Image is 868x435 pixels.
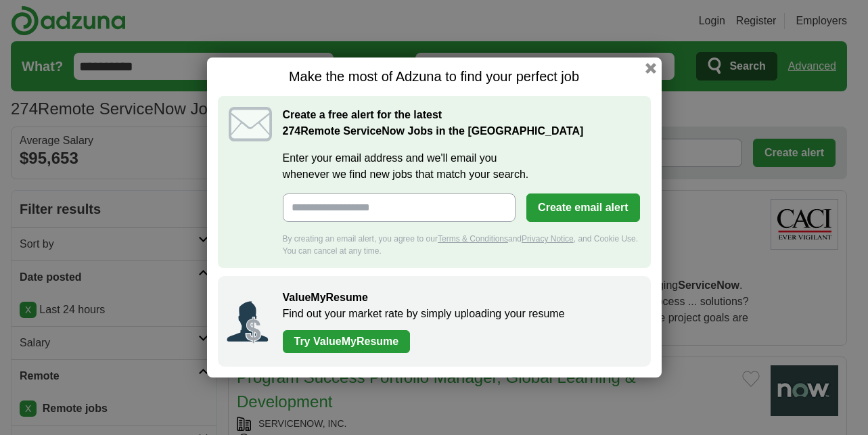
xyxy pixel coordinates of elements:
strong: Remote ServiceNow Jobs in the [GEOGRAPHIC_DATA] [283,125,584,137]
h1: Make the most of Adzuna to find your perfect job [218,68,651,85]
a: Terms & Conditions [438,234,508,244]
a: Privacy Notice [522,234,574,244]
button: Create email alert [526,193,639,222]
h2: Create a free alert for the latest [283,107,640,139]
img: icon_email.svg [229,107,272,141]
label: Enter your email address and we'll email you whenever we find new jobs that match your search. [283,150,640,183]
div: By creating an email alert, you agree to our and , and Cookie Use. You can cancel at any time. [283,233,640,257]
p: Find out your market rate by simply uploading your resume [283,306,637,322]
a: Try ValueMyResume [283,330,411,353]
span: 274 [283,123,301,139]
h2: ValueMyResume [283,290,637,306]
